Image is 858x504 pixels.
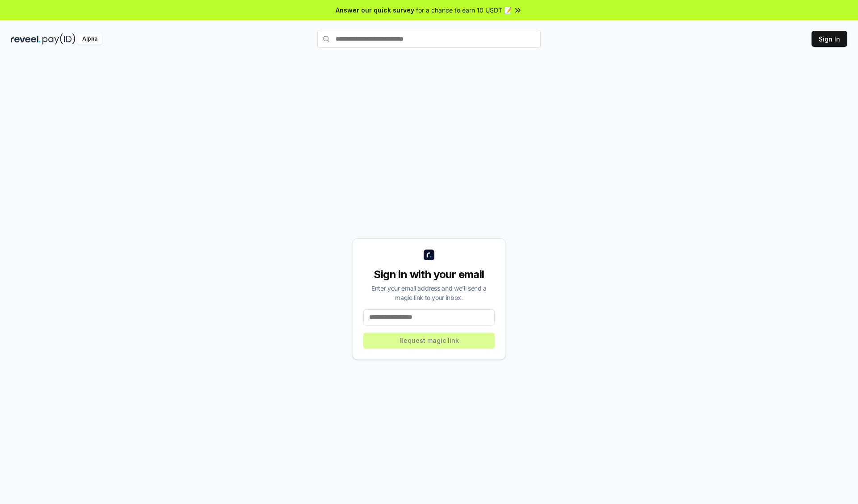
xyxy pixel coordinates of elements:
span: Answer our quick survey [336,5,414,15]
div: Alpha [77,33,102,45]
span: for a chance to earn 10 USDT 📝 [416,5,512,15]
img: reveel_dark [11,33,41,45]
img: pay_id [42,33,76,45]
div: Sign in with your email [363,267,495,282]
img: logo_small [424,250,434,260]
div: Enter your email address and we’ll send a magic link to your inbox. [363,283,495,302]
button: Sign In [812,31,847,47]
